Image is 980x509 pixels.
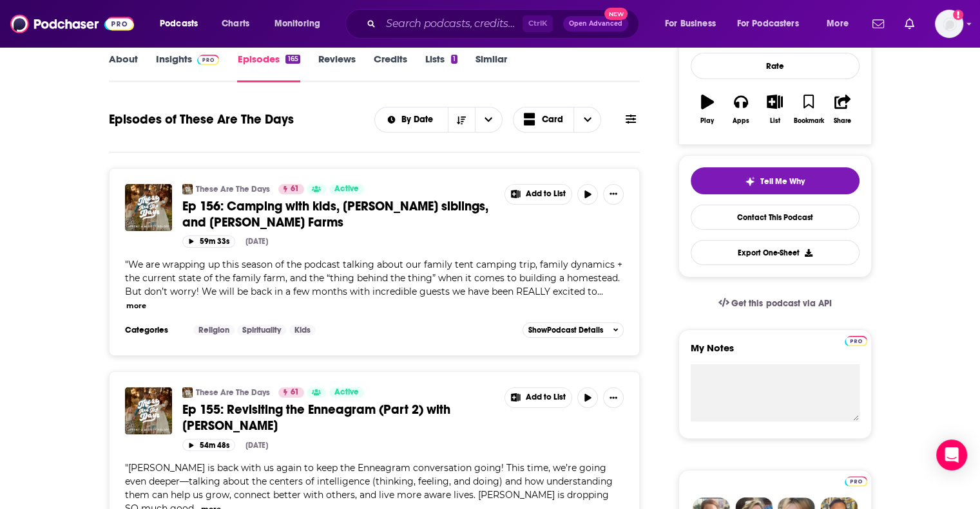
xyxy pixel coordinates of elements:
[196,184,270,194] a: These Are The Days
[451,55,457,64] div: 1
[182,198,495,230] a: Ep 156: Camping with kids, [PERSON_NAME] siblings, and [PERSON_NAME] Farms
[523,322,624,338] button: ShowPodcast Details
[182,198,488,230] span: Ep 156: Camping with kids, [PERSON_NAME] siblings, and [PERSON_NAME] Farms
[222,15,249,33] span: Charts
[845,476,867,486] img: Podchaser Pro
[291,386,299,399] span: 61
[691,342,860,364] label: My Notes
[656,14,732,34] button: open menu
[245,441,268,450] div: [DATE]
[953,10,963,20] svg: Add a profile image
[899,13,919,35] a: Show notifications dropdown
[818,14,865,34] button: open menu
[845,334,867,346] a: Pro website
[329,387,364,398] a: Active
[827,15,849,33] span: More
[425,53,457,82] a: Lists1
[182,402,495,434] a: Ep 155: Revisiting the Enneagram (Part 2) with [PERSON_NAME]
[935,10,963,38] button: Show profile menu
[834,117,851,125] div: Share
[737,15,799,33] span: For Podcasters
[334,386,359,399] span: Active
[125,184,172,231] img: Ep 156: Camping with kids, Roloff siblings, and Roloff Farms
[291,183,299,196] span: 61
[109,53,138,82] a: About
[770,117,780,125] div: List
[505,185,572,204] button: Show More Button
[603,387,624,408] button: Show More Button
[334,183,359,196] span: Active
[160,15,198,33] span: Podcasts
[318,53,356,82] a: Reviews
[182,236,235,248] button: 59m 33s
[125,325,183,335] h3: Categories
[526,393,566,402] span: Add to List
[724,86,758,133] button: Apps
[329,184,364,194] a: Active
[358,9,651,39] div: Search podcasts, credits, & more...
[156,53,220,82] a: InsightsPodchaser Pro
[476,53,507,82] a: Similar
[289,325,316,335] a: Kids
[691,205,860,230] a: Contact This Podcast
[237,325,286,335] a: Spirituality
[125,387,172,434] img: Ep 155: Revisiting the Enneagram (Part 2) with Suzanne Stabile
[691,240,860,265] button: Export One-Sheet
[691,53,860,79] div: Rate
[274,15,320,33] span: Monitoring
[182,402,450,434] span: Ep 155: Revisiting the Enneagram (Part 2) with [PERSON_NAME]
[10,12,134,36] img: Podchaser - Follow, Share and Rate Podcasts
[245,237,268,246] div: [DATE]
[125,259,622,297] span: "
[401,115,437,124] span: By Date
[604,8,628,20] span: New
[475,107,502,132] button: open menu
[182,439,235,451] button: 54m 48s
[792,86,825,133] button: Bookmark
[691,167,860,194] button: tell me why sparkleTell Me Why
[374,53,407,82] a: Credits
[936,440,967,470] div: Open Intercom Messenger
[758,86,791,133] button: List
[569,21,622,27] span: Open Advanced
[375,115,448,124] button: open menu
[745,176,755,187] img: tell me why sparkle
[542,115,563,124] span: Card
[278,184,304,194] a: 61
[213,14,257,34] a: Charts
[867,13,889,35] a: Show notifications dropdown
[278,387,304,398] a: 61
[237,53,300,82] a: Episodes165
[285,55,300,64] div: 165
[825,86,859,133] button: Share
[126,301,146,311] button: more
[182,184,193,194] img: These Are The Days
[374,107,503,133] h2: Choose List sort
[151,14,215,34] button: open menu
[513,107,602,133] button: Choose View
[729,14,818,34] button: open menu
[197,55,220,65] img: Podchaser Pro
[665,15,716,33] span: For Business
[733,117,749,125] div: Apps
[265,14,337,34] button: open menu
[526,189,566,199] span: Add to List
[708,288,842,319] a: Get this podcast via API
[603,184,624,205] button: Show More Button
[691,86,724,133] button: Play
[125,259,622,297] span: We are wrapping up this season of the podcast talking about our family tent camping trip, family ...
[700,117,714,125] div: Play
[505,388,572,407] button: Show More Button
[196,387,270,398] a: These Are The Days
[845,336,867,346] img: Podchaser Pro
[523,15,553,32] span: Ctrl K
[109,111,294,127] h1: Episodes of These Are The Days
[597,286,603,297] span: ...
[760,176,805,187] span: Tell Me Why
[935,10,963,38] span: Logged in as shcarlos
[193,325,235,335] a: Religion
